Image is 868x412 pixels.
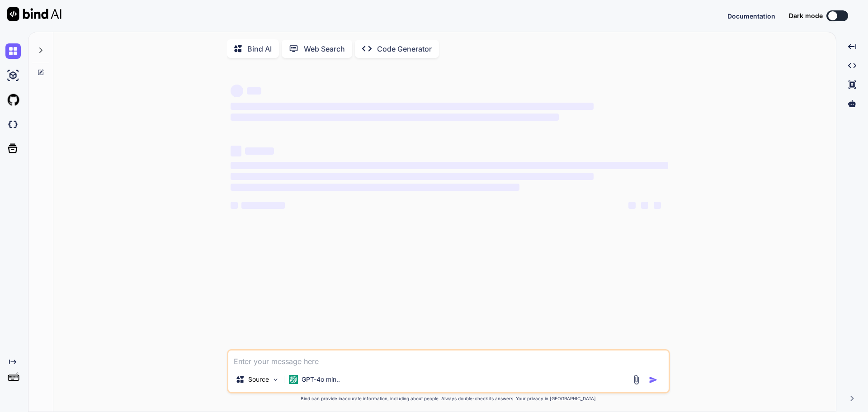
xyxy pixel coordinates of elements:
[649,375,658,384] img: icon
[272,376,279,384] img: Pick Models
[227,395,670,402] p: Bind can provide inaccurate information, including about people. Always double-check its answers....
[727,12,775,20] span: Documentation
[231,146,241,156] span: ‌
[231,202,238,209] span: ‌
[231,162,668,169] span: ‌
[5,117,21,132] img: darkCloudIdeIcon
[247,87,261,95] span: ‌
[789,11,823,20] span: Dark mode
[231,173,594,180] span: ‌
[248,375,269,384] p: Source
[5,92,21,108] img: githubLight
[7,7,61,21] img: Bind AI
[247,43,272,54] p: Bind AI
[377,43,432,54] p: Code Generator
[231,85,243,97] span: ‌
[631,374,642,385] img: attachment
[628,202,636,209] span: ‌
[304,43,345,54] p: Web Search
[5,68,21,83] img: ai-studio
[231,103,594,110] span: ‌
[5,43,21,59] img: chat
[641,202,648,209] span: ‌
[231,114,559,121] span: ‌
[654,202,661,209] span: ‌
[289,375,298,384] img: GPT-4o mini
[241,202,285,209] span: ‌
[727,11,775,21] button: Documentation
[302,375,340,384] p: GPT-4o min..
[245,147,274,155] span: ‌
[231,184,519,191] span: ‌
